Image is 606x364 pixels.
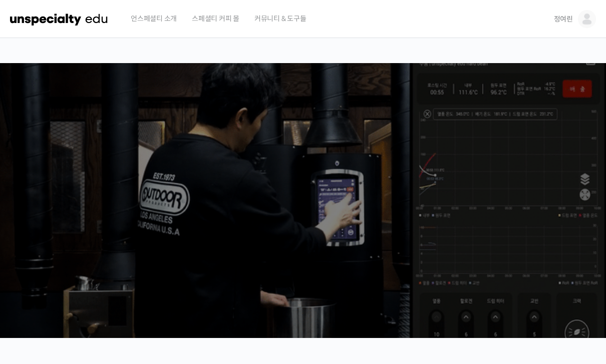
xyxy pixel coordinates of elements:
p: [PERSON_NAME]을 다하는 당신을 위해, 최고와 함께 만든 커피 클래스 [10,153,596,204]
p: 시간과 장소에 구애받지 않고, 검증된 커리큘럼으로 [10,208,596,222]
span: 정여린 [554,15,573,24]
